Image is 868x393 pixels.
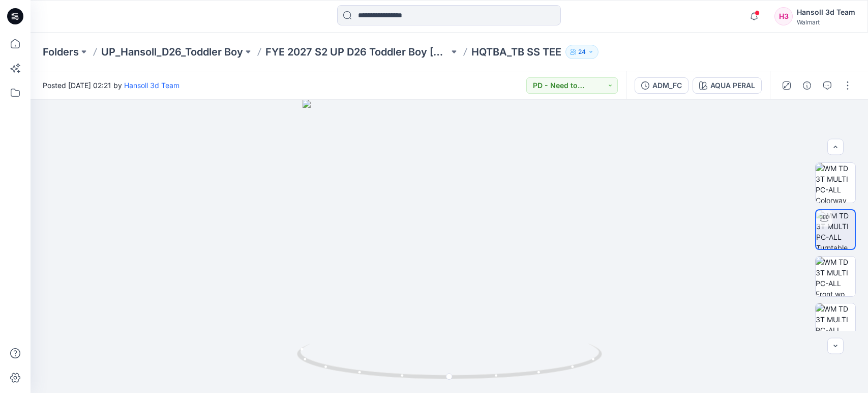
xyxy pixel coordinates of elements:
button: Details [799,77,815,94]
img: WM TD 3T MULTI PC-ALL Front wo Avatar [816,257,855,296]
div: ADM_FC [652,80,682,91]
img: WM TD 3T MULTI PC-ALL Colorway wo Avatar [816,163,855,203]
button: AQUA PERAL [693,77,762,94]
p: 24 [578,46,586,58]
button: 24 [565,45,598,59]
div: AQUA PERAL [710,80,755,91]
div: H3 [774,7,793,25]
img: WM TD 3T MULTI PC-ALL Turntable with Avatar [816,210,855,249]
button: ADM_FC [635,77,689,94]
a: UP_Hansoll_D26_Toddler Boy [101,45,243,59]
a: FYE 2027 S2 UP D26 Toddler Boy [PERSON_NAME] [265,45,449,59]
a: Folders [43,45,79,59]
span: Posted [DATE] 02:21 by [43,80,179,91]
div: Hansoll 3d Team [797,6,855,18]
a: Hansoll 3d Team [124,81,179,90]
img: WM TD 3T MULTI PC-ALL Back wo Avatar [816,303,855,343]
p: HQTBA_TB SS TEE [471,45,561,59]
div: Walmart [797,18,855,26]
